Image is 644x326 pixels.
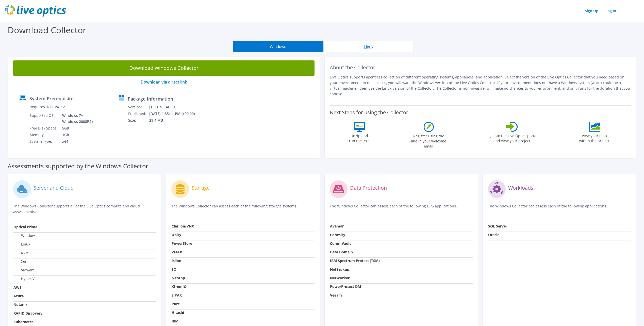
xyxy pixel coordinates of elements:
strong: Oracle [488,232,499,237]
strong: Pure [172,301,180,306]
td: System Type: [29,138,58,145]
td: Size: [128,117,149,124]
strong: SC [172,267,176,272]
strong: Data Domain [330,250,353,254]
strong: NetBackup [330,267,349,272]
td: Published: [128,110,149,117]
h2: About the Collector [330,64,631,71]
strong: AWS [13,285,22,290]
img: live_optics_svg.svg [5,5,66,17]
td: Version: [128,104,149,110]
strong: Hitachi [172,310,184,315]
label: Log into the Live Optics portal and view your project [486,132,538,143]
strong: Avamar [330,224,344,229]
label: View your data within the project [576,132,613,143]
strong: NetApp [172,275,185,280]
p: The Windows Collector supports all of the Live Optics compute and cloud assessments. [13,203,156,215]
label: Unzip and run the .exe [348,132,371,143]
strong: Cohesity [330,232,345,237]
strong: CommVault [330,241,351,246]
td: Windows 7+ Windows 2008R2+ [58,112,94,125]
p: The Windows Collector can assess each of the following applications. [488,203,631,214]
strong: Optical Prime [13,224,37,229]
strong: Nutanix [13,302,27,307]
p: The Windows Collector can assess each of the following DPS applications. [330,203,473,214]
p: The Windows Collector can assess each of the following storage systems. [171,203,314,214]
td: x64 [58,138,94,145]
strong: 3 PAR [172,293,182,298]
label: KVM [13,250,29,255]
label: Xen [13,259,27,264]
td: 1GB [58,132,94,138]
label: Download Collector [8,24,86,36]
a: Sign Up [582,7,601,14]
a: Download via direct link [141,79,187,85]
label: Hyper-V [13,276,35,281]
td: [DATE] 1:35:11 PM (+00:00) [149,110,202,117]
p: Live Optics supports agentless collection of different operating systems, appliances, and applica... [330,74,631,97]
strong: SQL Server [488,224,507,229]
button: Windows [233,41,323,52]
strong: Isilon [172,258,181,263]
strong: PowerProtect DM [330,284,361,289]
label: System Prerequisites [29,96,76,101]
label: VMware [13,268,35,273]
strong: IBM Spectrum Protect (TSM) [330,258,380,263]
label: Workloads [508,185,533,190]
label: Data Protection [350,185,387,190]
a: Download Windows Collector [13,60,315,76]
label: Server and Cloud [34,185,74,190]
label: Storage [192,185,210,190]
label: Package Information [128,96,173,101]
strong: Kubernetes [13,319,34,324]
label: Assessments supported by the Windows Collector [8,164,148,169]
label: Next Steps for using the Collector [330,109,408,116]
label: Register using the line in your welcome email [410,132,448,149]
strong: PowerStore [172,241,192,246]
td: [TECHNICAL_ID] [149,104,202,110]
td: Memory: [29,132,58,138]
button: Linux [323,41,414,52]
td: Supported OS: [29,112,58,125]
td: 5GB [58,125,94,132]
strong: RAPID Discovery [13,311,42,316]
label: Linux [13,242,30,247]
strong: Unity [172,232,181,237]
strong: VMAX [172,250,182,254]
strong: Azure [13,294,24,298]
td: Free Disk Space: [29,125,58,132]
label: Windows [13,233,37,238]
label: Requires .NET V4.7.2+ [30,104,67,109]
strong: NetWorker [330,275,350,280]
strong: XtremIO [172,284,187,289]
strong: Clariion/VNX [172,224,194,229]
strong: IBM [172,319,178,323]
strong: Veeam [330,293,342,298]
td: 29.4 MB [149,117,202,124]
a: Log In [603,7,619,14]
